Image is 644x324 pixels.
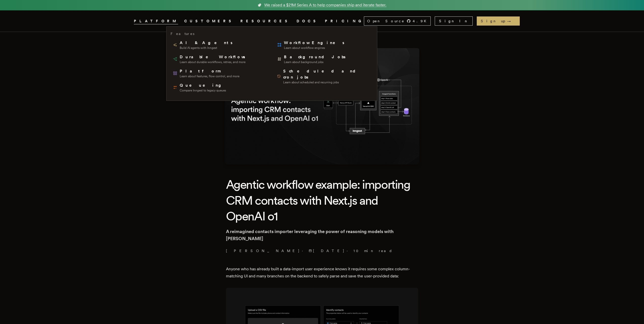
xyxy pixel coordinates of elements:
span: Compare Inngest to legacy queues [180,88,226,92]
a: Scheduled and cron jobsLearn about scheduled and recurring jobs [275,66,373,86]
a: Durable WorkflowsLearn about durable workflows, retries, and more [171,52,269,66]
span: Platform [180,68,239,74]
h3: Features [171,31,194,37]
span: 10 min read [354,248,392,253]
span: → [507,18,516,24]
span: Durable Workflows [180,54,246,60]
a: Sign up [477,16,520,26]
span: Workflow Engines [284,40,345,46]
h1: Agentic workflow example: importing CRM contacts with Next.js and OpenAI o1 [226,177,418,224]
span: [DATE] [309,248,345,253]
nav: Global [120,10,525,32]
button: PLATFORM [134,18,178,24]
span: Background Jobs [284,54,346,60]
span: Learn about background jobs [284,60,346,64]
span: Learn about workflow engines [284,46,345,50]
span: Open Source [367,18,405,24]
span: Scheduled and cron jobs [283,68,371,80]
img: Featured image for Agentic workflow example: importing CRM contacts with Next.js and OpenAI o1 bl... [225,48,419,164]
span: Queueing [180,82,226,88]
a: Background JobsLearn about background jobs [275,52,373,66]
a: [PERSON_NAME] [226,248,300,253]
span: Learn about durable workflows, retries, and more [180,60,246,64]
a: PRICING [325,18,364,24]
span: AI & Agents [180,40,233,46]
a: Sign In [435,16,473,26]
span: Learn about scheduled and recurring jobs [283,80,371,84]
a: PlatformLearn about features, flow control, and more [171,66,269,80]
p: A reimagined contacts importer leveraging the power of reasoning models with [PERSON_NAME] [226,228,418,242]
p: · · [226,248,418,253]
span: We raised a $21M Series A to help companies ship and iterate faster. [264,2,386,8]
span: 4.9 K [413,18,429,24]
span: Learn about features, flow control, and more [180,74,239,78]
a: AI & AgentsBuild AI agents with Inngest [171,38,269,52]
a: Workflow EnginesLearn about workflow engines [275,38,373,52]
a: QueueingCompare Inngest to legacy queues [171,80,269,94]
a: CUSTOMERS [184,18,234,24]
a: DOCS [297,18,319,24]
span: Build AI agents with Inngest [180,46,233,50]
button: RESOURCES [240,18,290,24]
